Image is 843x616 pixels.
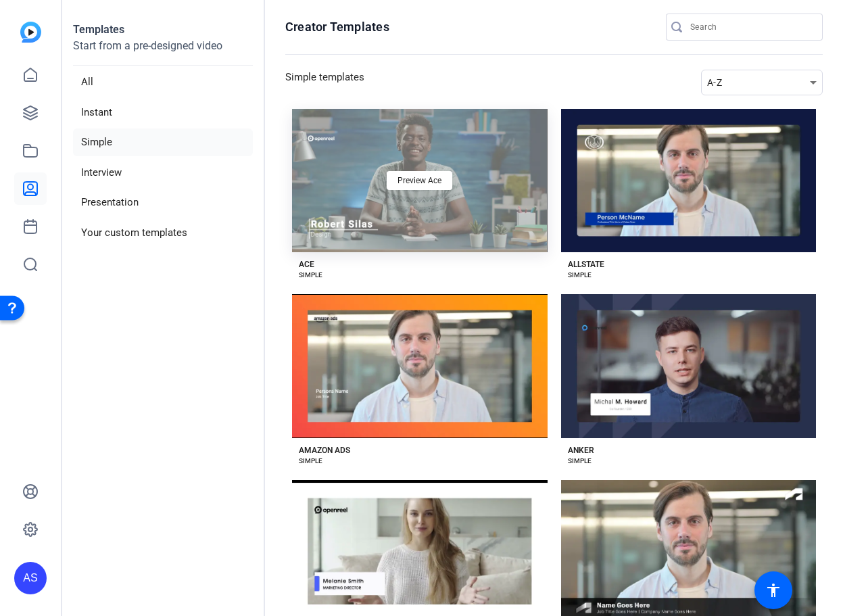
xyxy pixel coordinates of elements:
[73,159,253,187] li: Interview
[73,38,253,66] p: Start from a pre-designed video
[299,456,322,467] div: SIMPLE
[14,562,47,594] div: AS
[299,445,350,456] div: AMAZON ADS
[73,189,253,216] li: Presentation
[690,19,812,35] input: Search
[285,70,364,95] h3: Simple templates
[73,128,253,156] li: Simple
[561,294,817,437] button: Template image
[73,68,253,96] li: All
[707,77,722,88] span: A-Z
[561,109,817,252] button: Template image
[73,23,124,36] strong: Templates
[568,445,594,456] div: ANKER
[292,294,548,437] button: Template image
[765,582,781,598] mat-icon: accessibility
[20,22,41,43] img: blue-gradient.svg
[285,19,389,35] h1: Creator Templates
[568,270,592,281] div: SIMPLE
[299,259,314,270] div: ACE
[292,109,548,252] button: Template imagePreview Ace
[73,99,253,126] li: Instant
[568,456,592,467] div: SIMPLE
[568,259,604,270] div: ALLSTATE
[299,270,322,281] div: SIMPLE
[73,219,253,247] li: Your custom templates
[398,176,441,185] span: Preview Ace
